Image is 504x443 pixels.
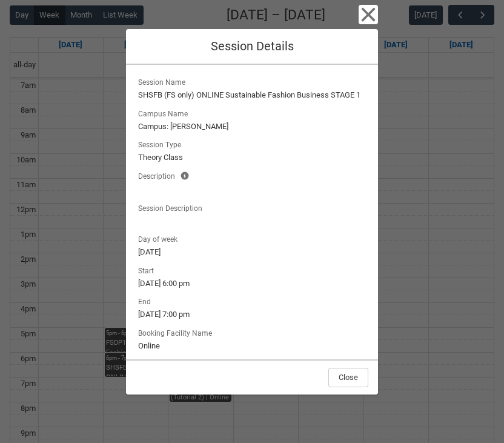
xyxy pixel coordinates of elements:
[138,121,366,133] lightning-formatted-text: Campus: [PERSON_NAME]
[138,340,366,352] lightning-formatted-text: Online
[138,89,366,101] lightning-formatted-text: SHSFB (FS only) ONLINE Sustainable Fashion Business STAGE 1
[138,278,366,290] lightning-formatted-text: [DATE] 6:00 pm
[138,294,156,307] span: End
[359,5,378,24] button: Close
[138,246,366,258] lightning-formatted-text: [DATE]
[138,137,186,150] span: Session Type
[138,106,193,119] span: Campus Name
[211,39,294,53] span: Session Details
[138,308,366,321] lightning-formatted-text: [DATE] 7:00 pm
[328,368,368,387] button: Close
[138,201,207,214] span: Session Description
[138,263,159,276] span: Start
[138,152,366,164] lightning-formatted-text: Theory Class
[138,359,196,372] label: Faculty Member
[138,168,180,182] span: Description
[138,231,182,245] span: Day of week
[138,325,217,339] span: Booking Facility Name
[138,75,190,88] span: Session Name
